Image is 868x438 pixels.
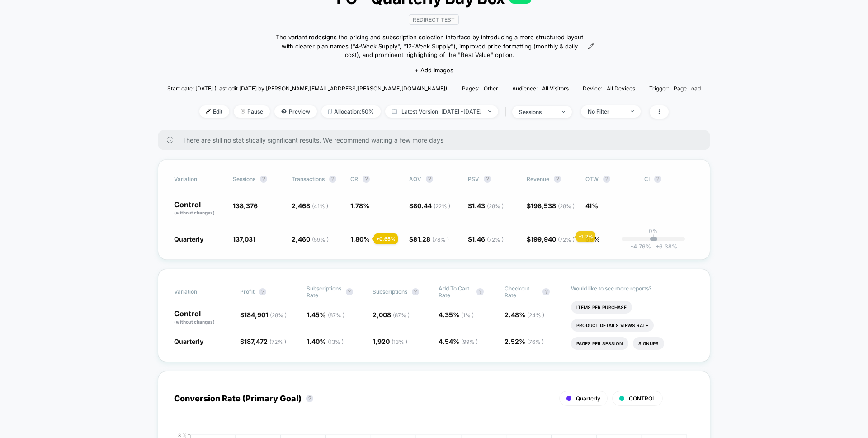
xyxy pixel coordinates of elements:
div: + 0.65 % [374,233,398,244]
span: Subscriptions [373,288,407,295]
button: ? [554,176,561,183]
button: ? [346,288,353,295]
span: 1.45 % [307,311,344,319]
span: 6.38 % [651,243,677,250]
span: ( 22 % ) [434,203,450,209]
span: Device: [576,85,642,92]
span: ( 59 % ) [312,236,329,243]
span: OTW [585,176,635,183]
button: ? [412,288,419,295]
span: ( 72 % ) [487,236,504,243]
span: ( 87 % ) [393,312,410,319]
img: rebalance [328,109,332,114]
span: $ [527,235,575,243]
img: end [631,110,634,112]
span: + [656,243,659,250]
span: $ [468,202,504,209]
p: | [652,234,654,241]
span: ( 24 % ) [527,312,544,319]
span: ( 87 % ) [328,312,344,319]
span: 2,460 [292,235,329,243]
div: Audience: [512,85,569,92]
span: $ [527,202,575,209]
span: ( 13 % ) [392,338,407,345]
span: 199,940 [531,235,575,243]
span: Allocation: 50% [321,105,381,118]
span: 1,920 [373,338,407,345]
span: Quarterly [174,338,203,345]
span: $ [468,235,504,243]
div: Trigger: [649,85,701,92]
span: Checkout Rate [505,285,538,299]
tspan: 8 % [178,432,187,438]
span: Transactions [292,176,325,182]
li: Pages Per Session [571,337,628,350]
span: Page Load [674,85,701,92]
span: 1.78 % [350,202,369,209]
span: Pause [234,105,270,118]
span: ( 72 % ) [269,338,286,345]
img: end [241,109,245,114]
span: CONTROL [629,395,656,402]
span: Preview [274,105,317,118]
span: ( 28 % ) [270,312,287,319]
span: Profit [240,288,255,295]
span: The variant redesigns the pricing and subscription selection interface by introducing a more stru... [274,33,585,60]
p: Control [174,201,224,216]
button: ? [260,176,267,183]
span: 187,472 [244,338,286,345]
button: ? [476,288,484,295]
span: ( 1 % ) [461,312,474,319]
span: (without changes) [174,210,215,215]
span: There are still no statistically significant results. We recommend waiting a few more days [182,136,692,144]
span: $ [409,235,449,243]
span: PSV [468,176,479,182]
span: 81.28 [413,235,449,243]
span: ( 72 % ) [558,236,575,243]
span: --- [644,203,694,216]
span: -4.76 % [631,243,651,250]
p: Control [174,310,231,325]
span: 184,901 [244,311,287,319]
span: Add To Cart Rate [439,285,472,299]
span: Quarterly [174,235,203,243]
button: ? [603,176,610,183]
span: Edit [199,105,229,118]
span: (without changes) [174,319,215,324]
button: ? [259,288,266,295]
span: Latest Version: [DATE] - [DATE] [385,105,498,118]
span: 4.35 % [439,311,474,319]
p: Would like to see more reports? [571,285,694,292]
span: 80.44 [413,202,450,209]
span: ( 99 % ) [461,338,478,345]
div: Pages: [462,85,498,92]
span: + Add Images [415,67,453,74]
li: Product Details Views Rate [571,319,654,332]
button: ? [484,176,491,183]
span: 41% [585,202,598,209]
span: Variation [174,176,224,183]
span: 137,031 [233,235,255,243]
span: CR [350,176,358,182]
div: sessions [519,109,555,115]
span: Sessions [233,176,255,182]
span: 59% [585,235,600,243]
span: ( 41 % ) [312,203,328,209]
span: other [484,85,498,92]
button: ? [426,176,433,183]
span: All Visitors [542,85,569,92]
img: calendar [392,109,397,114]
span: 1.40 % [307,338,344,345]
span: CI [644,176,694,183]
li: Signups [633,337,664,350]
span: $ [240,338,286,345]
span: Subscriptions Rate [307,285,341,299]
span: 2.52 % [505,338,544,345]
span: 1.43 [472,202,504,209]
span: 2.48 % [505,311,544,319]
span: | [503,105,512,119]
span: AOV [409,176,421,182]
span: ( 78 % ) [432,236,449,243]
span: 2,008 [373,311,410,319]
span: 198,538 [531,202,575,209]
